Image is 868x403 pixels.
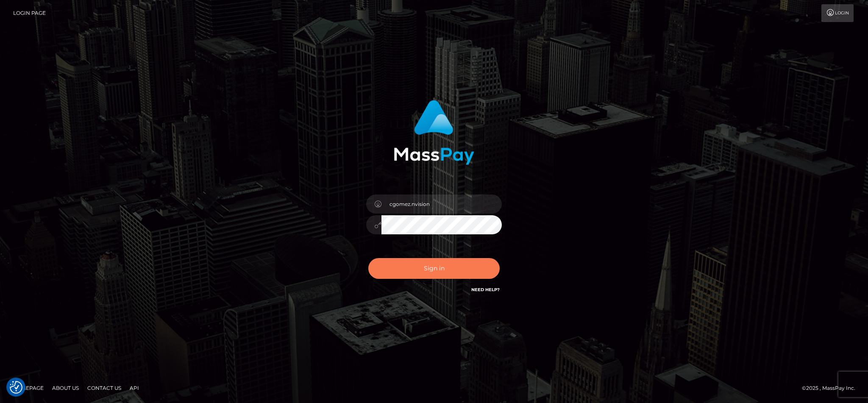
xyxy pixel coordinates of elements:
[381,195,502,214] input: Username...
[84,381,125,395] a: Contact Us
[368,258,500,279] button: Sign in
[9,381,47,395] a: Homepage
[802,384,862,393] div: © 2025 , MassPay Inc.
[394,100,474,165] img: MassPay Login
[10,381,22,394] button: Consent Preferences
[821,4,854,22] a: Login
[49,381,82,395] a: About Us
[10,381,22,394] img: Revisit consent button
[471,287,500,292] a: Need Help?
[126,381,142,395] a: API
[13,4,46,22] a: Login Page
